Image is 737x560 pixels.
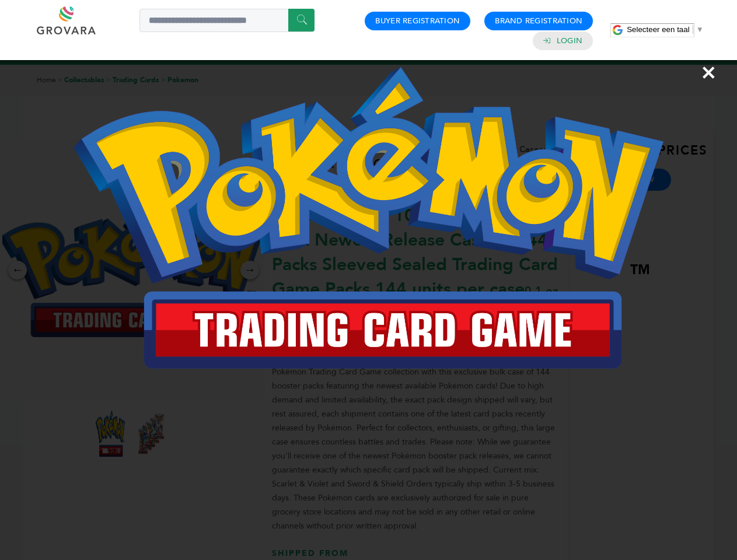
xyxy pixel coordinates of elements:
span: ​ [693,25,693,34]
span: × [701,56,717,89]
input: Search a product or brand... [139,9,315,32]
a: Selecteer een taal​ [627,25,704,34]
span: Selecteer een taal [627,25,689,34]
a: Brand Registration [495,16,582,26]
img: Image Preview [74,67,663,369]
span: ▼ [696,25,704,34]
a: Buyer Registration [375,16,460,26]
a: Login [557,36,582,46]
